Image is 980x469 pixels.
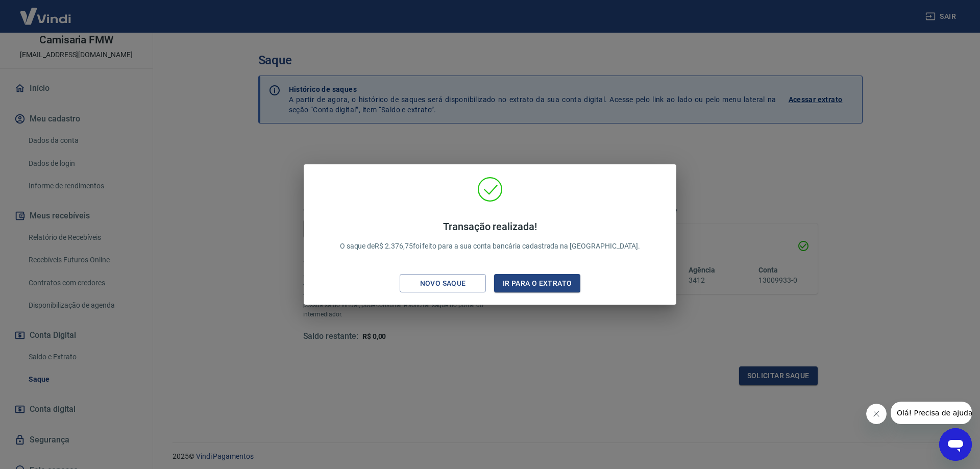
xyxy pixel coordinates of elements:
[494,274,580,293] button: Ir para o extrato
[6,7,86,15] span: Olá! Precisa de ajuda?
[891,402,972,424] iframe: Mensagem da empresa
[400,274,486,293] button: Novo saque
[939,428,972,461] iframe: Botão para abrir a janela de mensagens
[340,220,641,233] h4: Transação realizada!
[866,404,887,424] iframe: Fechar mensagem
[408,277,478,290] div: Novo saque
[340,220,641,252] p: O saque de R$ 2.376,75 foi feito para a sua conta bancária cadastrada na [GEOGRAPHIC_DATA].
